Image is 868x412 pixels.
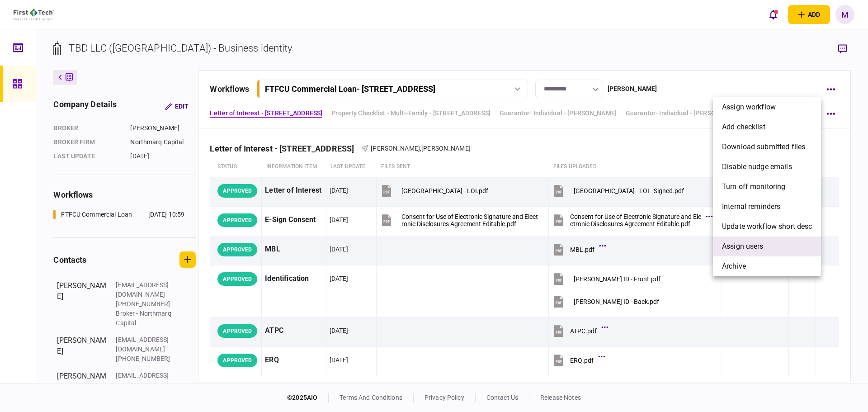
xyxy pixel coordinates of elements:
span: Disable nudge emails [722,161,792,172]
span: Internal reminders [722,201,780,212]
span: assign workflow [722,102,776,113]
span: Turn off monitoring [722,181,786,192]
span: Update workflow short desc [722,221,812,232]
span: download submitted files [722,142,805,152]
span: Assign users [722,241,764,252]
span: add checklist [722,122,765,133]
span: archive [722,261,746,272]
